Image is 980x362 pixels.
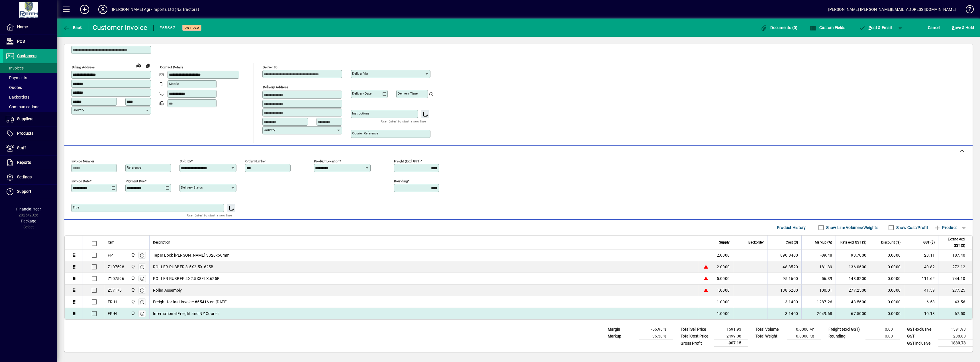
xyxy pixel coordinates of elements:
td: Rounding [826,333,865,340]
span: Payments [6,75,27,80]
span: 1.0000 [717,287,730,293]
span: Cancel [928,23,940,32]
label: Show Cost/Profit [895,225,928,230]
td: -89.48 [801,249,836,261]
mat-label: Deliver To [263,65,277,69]
span: Cost ($) [786,239,798,246]
div: Z107598 [108,264,124,270]
span: Ashburton [129,299,136,305]
span: Backorder [748,239,764,246]
td: 2049.68 [801,308,836,319]
span: Communications [6,105,39,109]
span: Description [153,239,170,246]
span: Ashburton [129,252,136,258]
span: Roller Assembly [153,287,182,293]
button: Save & Hold [951,23,975,33]
span: Products [17,131,33,136]
td: 111.62 [904,273,938,285]
span: Suppliers [17,116,33,121]
mat-label: Product location [314,159,339,163]
mat-label: Title [73,205,79,209]
button: Product [931,222,960,233]
span: Custom Fields [810,25,846,30]
button: Cancel [926,23,942,33]
div: 136.0600 [839,264,866,270]
td: Margin [605,326,639,333]
a: Reports [3,156,57,170]
td: 0.0000 Kg [787,333,821,340]
td: 40.82 [904,261,938,273]
mat-label: Country [264,128,275,132]
a: Home [3,20,57,34]
span: Reports [17,160,31,165]
a: Staff [3,141,57,155]
td: -36.30 % [639,333,673,340]
td: 43.56 [938,296,972,308]
span: 5.0000 [717,276,730,281]
td: Total Cost Price [678,333,714,340]
span: Ashburton [129,310,136,317]
span: Support [17,189,31,194]
button: Documents (0) [759,23,799,33]
td: 0.0000 [870,296,904,308]
button: Product History [775,222,808,233]
mat-label: Rounding [394,179,408,183]
button: Post & Email [856,23,895,33]
td: 6.53 [904,296,938,308]
span: On hold [185,26,199,30]
span: P [869,25,871,30]
span: Item [108,239,115,246]
span: Backorders [6,95,29,99]
span: ROLLER RUBBER 4X2.5X8FLX.625B [153,276,220,281]
div: Z107596 [108,276,124,281]
td: 0.0000 [870,308,904,319]
div: PP [108,252,113,258]
a: Backorders [3,92,57,102]
span: Product [934,223,957,232]
td: 272.12 [938,261,972,273]
div: #55557 [159,23,175,32]
div: 277.2500 [839,287,866,293]
td: 1830.73 [938,340,973,347]
td: GST exclusive [904,326,938,333]
td: -907.15 [714,340,748,347]
div: Z57176 [108,287,122,293]
td: 138.6200 [767,285,801,296]
mat-label: Order number [245,159,266,163]
a: Invoices [3,63,57,73]
div: FR-H [108,311,117,316]
div: 93.7000 [839,252,866,258]
span: Back [63,25,82,30]
td: 744.10 [938,273,972,285]
td: -56.98 % [639,326,673,333]
span: Ashburton [129,275,136,282]
td: Total Weight [753,333,787,340]
mat-hint: Use 'Enter' to start a new line [381,118,426,124]
a: Suppliers [3,112,57,126]
mat-label: Delivery status [181,185,203,189]
td: Total Volume [753,326,787,333]
mat-label: Mobile [169,82,179,86]
td: Freight (excl GST) [826,326,865,333]
div: [PERSON_NAME] Agri-Imports Ltd (NZ Tractors) [112,5,199,14]
td: 100.01 [801,285,836,296]
mat-label: Payment due [126,179,145,183]
span: Freight for last invoice #55416 on [DATE] [153,299,228,305]
button: Profile [94,4,112,15]
td: GST inclusive [904,340,938,347]
td: 238.80 [938,333,973,340]
mat-hint: Use 'Enter' to start a new line [187,212,232,218]
app-page-header-button: Back [57,23,88,33]
td: 56.39 [801,273,836,285]
td: 1591.93 [714,326,748,333]
td: 187.40 [938,249,972,261]
td: 3.1400 [767,296,801,308]
span: Ashburton [129,287,136,293]
div: Customer Invoice [93,23,148,32]
span: POS [17,39,25,44]
td: 181.39 [801,261,836,273]
mat-label: Invoice date [72,179,90,183]
mat-label: Reference [127,165,141,169]
td: 0.0000 [870,273,904,285]
td: 0.00 [865,333,900,340]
